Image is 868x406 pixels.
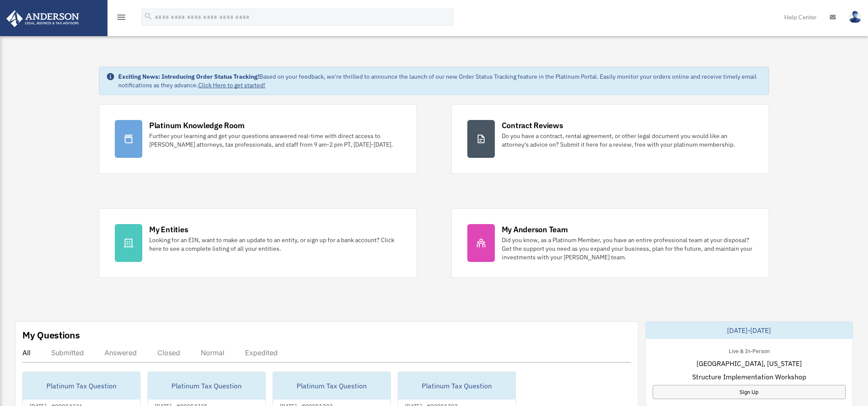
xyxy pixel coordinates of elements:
div: Platinum Knowledge Room [149,120,245,131]
div: Platinum Tax Question [273,372,390,400]
a: Contract Reviews Do you have a contract, rental agreement, or other legal document you would like... [451,104,770,174]
div: Closed [157,348,180,357]
div: Based on your feedback, we're thrilled to announce the launch of our new Order Status Tracking fe... [118,72,762,89]
a: Platinum Knowledge Room Further your learning and get your questions answered real-time with dire... [99,104,417,174]
div: Further your learning and get your questions answered real-time with direct access to [PERSON_NAM... [149,132,401,149]
a: My Entities Looking for an EIN, want to make an update to an entity, or sign up for a bank accoun... [99,208,417,278]
div: Do you have a contract, rental agreement, or other legal document you would like an attorney's ad... [502,132,754,149]
div: My Questions [22,329,80,341]
img: Anderson Advisors Platinum Portal [4,10,82,27]
div: Platinum Tax Question [398,372,515,400]
div: Expedited [245,348,278,357]
div: My Entities [149,224,188,235]
div: Normal [201,348,224,357]
span: [GEOGRAPHIC_DATA], [US_STATE] [696,358,802,369]
div: My Anderson Team [502,224,568,235]
span: Structure Implementation Workshop [692,372,806,382]
img: User Pic [849,11,862,23]
div: Contract Reviews [502,120,563,131]
i: search [144,12,153,21]
strong: Exciting News: Introducing Order Status Tracking! [118,73,259,80]
div: Looking for an EIN, want to make an update to an entity, or sign up for a bank account? Click her... [149,236,401,253]
div: Platinum Tax Question [23,372,140,400]
a: Click Here to get started! [198,81,265,89]
div: Submitted [51,348,84,357]
i: menu [116,12,126,22]
div: Platinum Tax Question [148,372,265,400]
div: All [22,348,31,357]
a: My Anderson Team Did you know, as a Platinum Member, you have an entire professional team at your... [451,208,770,278]
div: Live & In-Person [722,346,776,355]
div: [DATE]-[DATE] [646,322,853,339]
div: Did you know, as a Platinum Member, you have an entire professional team at your disposal? Get th... [502,236,754,261]
a: Sign Up [653,385,846,399]
div: Answered [104,348,137,357]
a: menu [116,15,126,22]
